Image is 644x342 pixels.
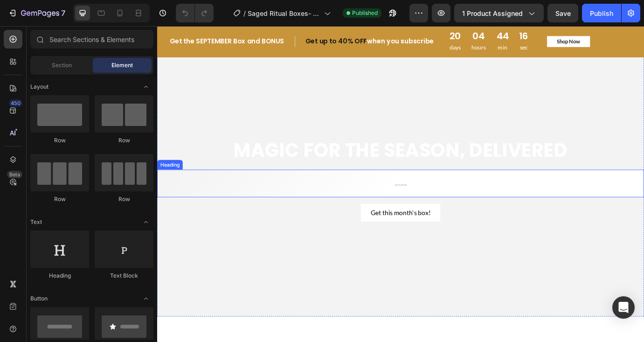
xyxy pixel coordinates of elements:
span: Save [555,9,571,17]
div: Heading [30,272,89,280]
span: Button [30,294,48,303]
span: Published [352,9,378,17]
a: Get this month's box! [234,204,325,225]
span: Get up to 40% OFF [171,12,242,23]
span: Saged Ritual Boxes- Product [248,8,320,18]
div: Row [30,136,89,145]
span: Text [30,218,42,226]
p: hours [361,19,378,30]
p: min [390,19,404,30]
span: Section [52,61,72,70]
span: / [243,8,246,18]
a: Shop Now [448,12,498,25]
h2: Get the SEPTEMBER Box and BONUS [14,12,158,24]
p: sec [416,19,427,30]
h2: when you subscribe [170,12,319,24]
div: Row [95,136,153,145]
div: Heading [2,155,28,164]
button: 1 product assigned [454,4,544,22]
button: Save [547,4,578,22]
div: Publish [590,8,613,18]
div: Row [30,195,89,203]
span: Layout [30,83,48,91]
span: Element [111,61,133,70]
div: Shop Now [459,14,486,23]
span: Toggle open [138,215,153,230]
input: Search Sections & Elements [30,30,153,49]
button: Publish [582,4,621,22]
div: Text Block [95,272,153,280]
span: Toggle open [138,79,153,94]
p: days [336,19,349,30]
div: 16 [416,6,427,19]
div: Undo/Redo [176,4,214,22]
span: Get this month's box! [245,210,314,219]
p: 7 [61,7,65,19]
div: 04 [361,6,378,19]
div: 450 [9,99,22,107]
div: Beta [7,171,22,178]
div: 44 [390,6,404,19]
div: Open Intercom Messenger [612,296,635,319]
div: 20 [336,6,349,19]
iframe: Design area [157,26,644,342]
div: Row [95,195,153,203]
span: Toggle open [138,291,153,306]
span: A ritual box designed for you: luxe sacred tools + a live ritual. [273,183,287,183]
span: 1 product assigned [462,8,523,18]
button: 7 [4,4,69,22]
